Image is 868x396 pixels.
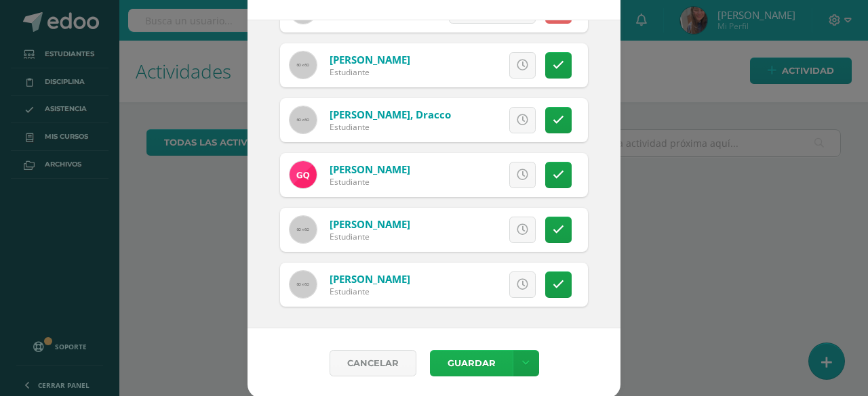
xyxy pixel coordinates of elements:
[330,350,416,376] a: Cancelar
[330,272,410,286] a: [PERSON_NAME]
[430,350,513,376] button: Guardar
[445,53,482,78] span: Excusa
[330,217,410,231] a: [PERSON_NAME]
[330,108,451,121] a: [PERSON_NAME], Dracco
[290,161,317,188] img: 48609538b5873a68dbbd43cf964d0ab3.png
[445,162,482,188] span: Excusa
[330,53,410,66] a: [PERSON_NAME]
[330,176,410,188] div: Estudiante
[330,121,451,133] div: Estudiante
[445,217,482,242] span: Excusa
[290,51,317,79] img: 60x60
[290,106,317,133] img: 60x60
[290,216,317,243] img: 60x60
[330,66,410,78] div: Estudiante
[290,271,317,298] img: 60x60
[330,231,410,242] div: Estudiante
[445,272,482,297] span: Excusa
[445,108,482,133] span: Excusa
[330,162,410,176] a: [PERSON_NAME]
[330,286,410,297] div: Estudiante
